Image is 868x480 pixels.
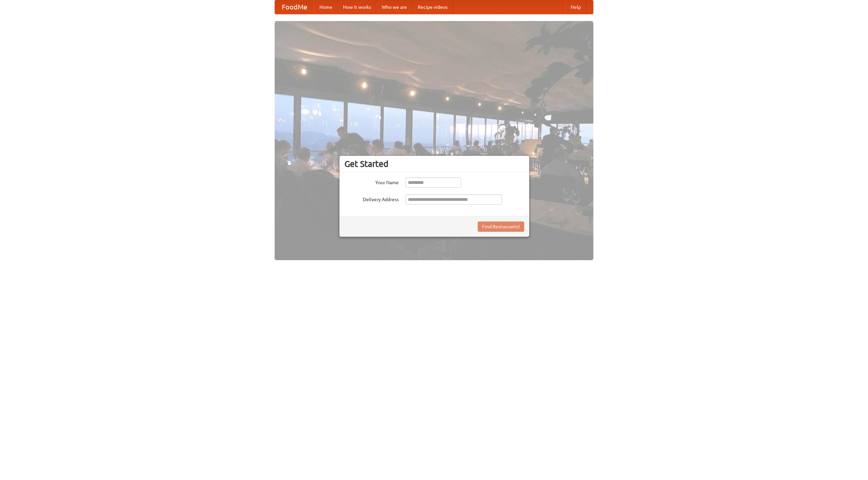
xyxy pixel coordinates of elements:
a: Who we are [376,0,412,14]
button: Find Restaurants! [478,222,524,232]
h3: Get Started [344,159,524,169]
a: How it works [338,0,376,14]
a: Recipe videos [412,0,453,14]
a: Help [565,0,586,14]
a: FoodMe [275,0,314,14]
a: Home [314,0,338,14]
label: Your Name [344,177,399,186]
label: Delivery Address [344,194,399,203]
